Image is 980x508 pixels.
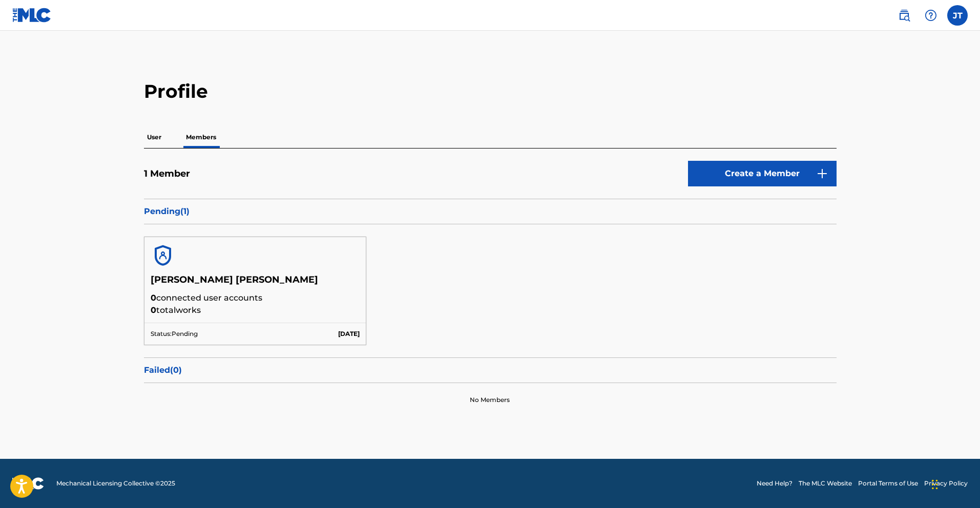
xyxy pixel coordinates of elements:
h2: Profile [144,80,837,103]
p: [DATE] [338,329,360,338]
h5: 1 Member [144,168,190,180]
a: Create a Member [688,161,837,186]
div: User Menu [947,5,968,26]
iframe: Resource Center [951,340,980,422]
img: MLC Logo [12,8,52,23]
p: Members [183,126,219,148]
h5: [PERSON_NAME] [PERSON_NAME] [151,274,360,292]
img: search [898,9,910,22]
div: Help [921,5,941,26]
p: Pending ( 1 ) [144,205,837,218]
a: Privacy Policy [924,479,968,488]
p: No Members [470,395,510,405]
p: connected user accounts [151,292,360,304]
img: 9d2ae6d4665cec9f34b9.svg [816,167,828,180]
img: help [925,9,937,22]
a: Portal Terms of Use [858,479,918,488]
div: Drag [932,469,938,500]
span: 0 [151,305,156,315]
p: Failed ( 0 ) [144,364,837,376]
span: 0 [151,293,156,303]
img: logo [12,477,44,490]
iframe: Chat Widget [929,459,980,508]
a: Public Search [894,5,914,26]
span: Mechanical Licensing Collective © 2025 [56,479,175,488]
p: total works [151,304,360,316]
p: Status: Pending [151,329,198,338]
p: User [144,126,164,148]
a: Need Help? [757,479,793,488]
img: account [151,243,175,268]
a: The MLC Website [799,479,852,488]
